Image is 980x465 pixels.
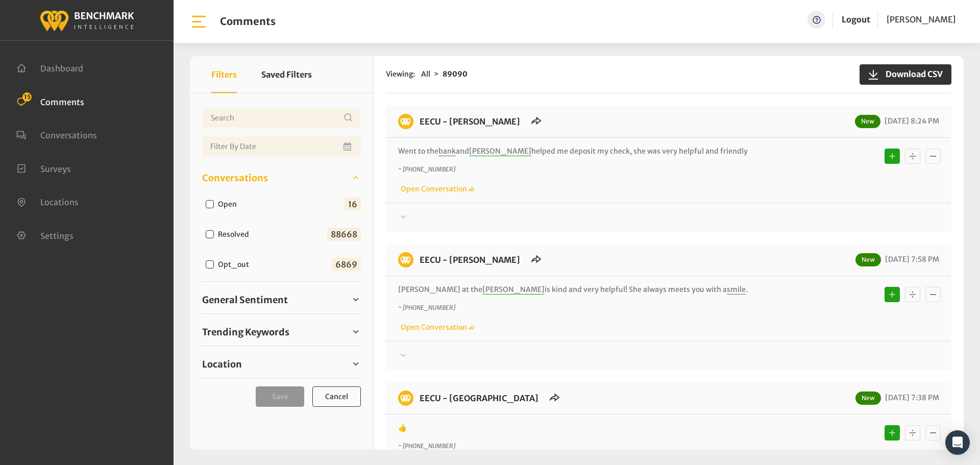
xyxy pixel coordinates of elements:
span: Conversations [202,171,268,185]
button: Filters [211,56,237,93]
a: Comments 15 [16,96,84,106]
p: 👍 [398,423,804,433]
h6: EECU - Demaree Branch [413,252,526,267]
button: Saved Filters [261,56,312,93]
img: benchmark [398,252,413,267]
a: [PERSON_NAME] [887,11,955,29]
a: Surveys [16,163,71,173]
strong: 89090 [443,69,468,79]
a: Trending Keywords [202,324,361,339]
span: General Sentiment [202,293,288,307]
a: Location [202,356,361,372]
span: Download CSV [879,68,943,80]
label: Open [214,199,245,210]
div: Basic example [882,146,943,166]
div: Open Intercom Messenger [945,430,970,455]
span: Dashboard [40,63,83,74]
span: Conversations [40,130,97,140]
h6: EECU - Milburn [413,390,545,406]
span: Location [202,357,242,371]
button: Download CSV [860,64,951,85]
span: Surveys [40,163,71,174]
a: Open Conversation [398,184,475,193]
img: benchmark [39,8,134,33]
i: ~ [PHONE_NUMBER] [398,165,455,173]
span: Viewing: [386,69,415,80]
span: Settings [40,230,73,240]
span: smile [727,285,746,295]
a: Conversations [16,129,97,139]
span: 88668 [327,228,361,241]
span: Comments [40,96,84,107]
input: Username [202,108,361,128]
a: Dashboard [16,62,83,72]
span: [DATE] 7:58 PM [883,255,939,264]
input: Opt_out [206,260,214,268]
a: EECU - [PERSON_NAME] [420,116,520,127]
img: bar [190,13,208,31]
span: [DATE] 8:24 PM [882,116,939,126]
label: Resolved [214,229,257,240]
span: Locations [40,197,79,207]
span: bank [438,146,456,156]
img: benchmark [398,114,413,129]
h6: EECU - Demaree Branch [413,114,526,129]
span: [PERSON_NAME] [482,285,545,295]
img: benchmark [398,390,413,406]
a: EECU - [GEOGRAPHIC_DATA] [420,393,538,403]
a: Logout [842,14,870,25]
input: Resolved [206,230,214,238]
span: All [421,69,430,79]
p: Went to the and helped me deposit my check, she was very helpful and friendly [398,146,804,157]
span: [PERSON_NAME] [887,14,955,25]
button: Open Calendar [341,136,355,157]
input: Open [206,200,214,208]
a: Locations [16,196,79,206]
div: Basic example [882,423,943,443]
a: Open Conversation [398,323,475,332]
span: [PERSON_NAME] [469,146,531,156]
span: Trending Keywords [202,325,289,339]
div: Basic example [882,284,943,305]
a: Settings [16,230,73,240]
span: 16 [345,198,361,211]
span: New [855,391,881,405]
a: Logout [842,11,870,29]
p: [PERSON_NAME] at the is kind and very helpful! She always meets you with a . [398,284,804,295]
span: New [855,253,881,266]
span: 6869 [332,258,361,271]
i: ~ [PHONE_NUMBER] [398,304,455,311]
a: Conversations [202,170,361,185]
span: [DATE] 7:38 PM [883,393,939,402]
a: EECU - [PERSON_NAME] [420,255,520,265]
i: ~ [PHONE_NUMBER] [398,442,455,450]
input: Date range input field [202,136,361,157]
a: General Sentiment [202,292,361,307]
span: 15 [22,92,32,102]
span: New [855,115,880,128]
button: Cancel [312,386,361,407]
h1: Comments [220,15,276,28]
label: Opt_out [214,259,257,270]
